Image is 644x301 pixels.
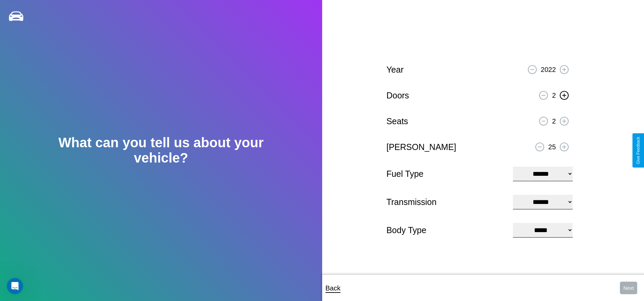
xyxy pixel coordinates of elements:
p: 25 [548,141,556,153]
p: Seats [386,114,408,129]
p: Fuel Type [386,166,506,182]
p: Doors [386,88,409,103]
p: Year [386,62,404,77]
p: Body Type [386,223,506,238]
h2: What can you tell us about your vehicle? [32,135,290,166]
p: Back [326,282,341,294]
p: [PERSON_NAME] [386,139,456,155]
p: 2 [552,89,556,101]
p: Transmission [386,194,506,210]
iframe: Intercom live chat [7,278,23,294]
p: 2022 [541,63,556,76]
div: Give Feedback [636,137,641,164]
p: 2 [552,115,556,127]
button: Next [620,282,637,294]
